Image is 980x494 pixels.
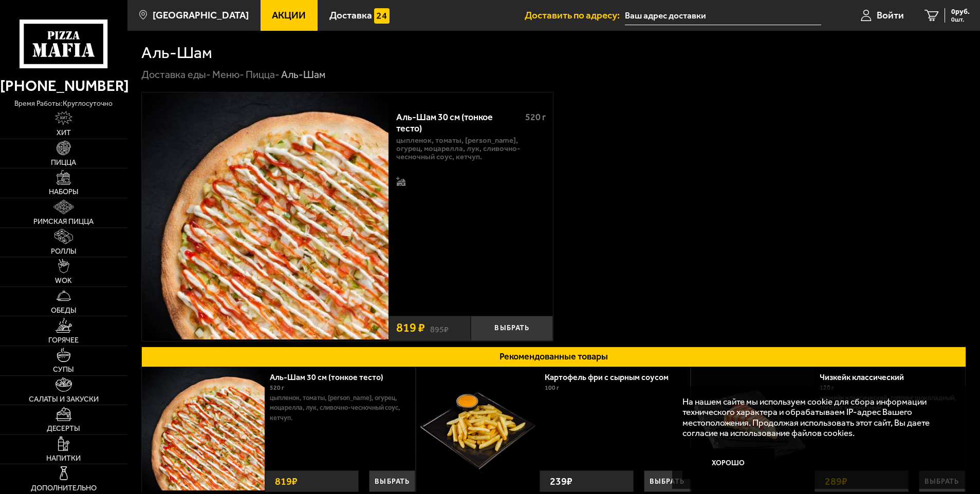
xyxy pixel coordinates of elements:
a: Доставка еды- [141,68,211,81]
span: Напитки [46,455,81,462]
span: 0 шт. [951,16,970,23]
span: 520 г [270,384,284,391]
span: Хит [57,129,71,137]
p: На нашем сайте мы используем cookie для сбора информации технического характера и обрабатываем IP... [682,396,950,439]
span: 120 г [820,384,834,391]
p: цыпленок, томаты, [PERSON_NAME], огурец, моцарелла, лук, сливочно-чесночный соус, кетчуп. [396,137,546,161]
input: Ваш адрес доставки [625,6,821,25]
img: Аль-Шам 30 см (тонкое тесто) [142,92,389,339]
span: 520 г [525,111,546,123]
h1: Аль-Шам [141,45,212,61]
a: Пицца- [246,68,280,81]
span: Горячее [48,337,79,344]
s: 895 ₽ [430,323,449,334]
button: Выбрать [369,470,415,492]
span: Десерты [47,425,80,432]
p: цыпленок, томаты, [PERSON_NAME], огурец, моцарелла, лук, сливочно-чесночный соус, кетчуп. [270,393,408,424]
span: 819 ₽ [396,322,425,334]
button: Рекомендованные товары [141,347,966,368]
span: [GEOGRAPHIC_DATA] [153,10,249,20]
button: Выбрать [471,316,553,341]
strong: 239 ₽ [547,471,575,491]
span: Войти [877,10,904,20]
a: Аль-Шам 30 см (тонкое тесто) [142,92,389,340]
a: Чизкейк классический [820,372,914,382]
span: Наборы [49,188,79,196]
strong: 819 ₽ [272,471,300,491]
span: WOK [55,277,72,284]
span: Доставить по адресу: [525,10,625,20]
div: Аль-Шам [281,68,325,82]
span: Акции [272,10,306,20]
span: Пицца [51,159,76,166]
div: Аль-Шам 30 см (тонкое тесто) [396,112,516,134]
span: Салаты и закуски [29,396,99,403]
span: 100 г [545,384,559,391]
a: Меню- [212,68,244,81]
img: 15daf4d41897b9f0e9f617042186c801.svg [374,8,390,24]
button: Хорошо [682,448,774,479]
span: Дополнительно [31,485,97,492]
span: Доставка [329,10,372,20]
span: Супы [53,366,74,373]
button: Выбрать [644,470,690,492]
a: Картофель фри с сырным соусом [545,372,679,382]
span: Римская пицца [33,218,94,225]
span: Обеды [51,307,77,314]
span: 0 руб. [951,8,970,15]
a: Аль-Шам 30 см (тонкое тесто) [270,372,394,382]
span: Роллы [51,248,77,255]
